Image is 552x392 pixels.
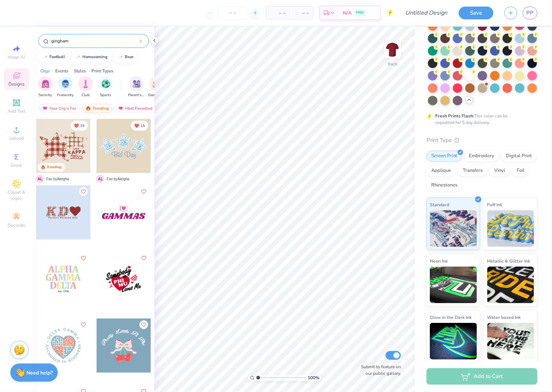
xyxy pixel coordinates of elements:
span: Designs [8,81,25,87]
span: A L [36,175,44,183]
span: Sorority [39,93,52,98]
span: Fraternity [57,93,74,98]
div: Embroidery [464,151,499,162]
span: N/A [343,9,352,17]
span: Glow in the Dark Ink [430,313,472,321]
span: Add Text [8,108,25,114]
img: trending.gif [85,106,91,111]
div: Trending [82,104,112,113]
div: filter for Fraternity [57,76,74,98]
span: – – [294,9,309,17]
button: Like [139,320,148,329]
button: Like [139,187,148,196]
span: Game Day [148,93,165,98]
img: Metallic & Glitter Ink [487,267,534,303]
div: filter for Club [78,76,93,98]
input: Try "Alpha" [50,37,139,45]
img: most_fav.gif [42,106,48,111]
span: Neon Ink [430,257,448,265]
div: filter for Sorority [38,76,53,98]
span: 100 % [308,374,319,381]
span: Clipart & logos [4,189,29,201]
div: Your Org's Fav [39,104,80,113]
img: Water based Ink [487,323,534,359]
img: Glow in the Dark Ink [430,323,477,359]
label: Submit to feature on our public gallery. [357,363,401,377]
div: homecoming [83,55,108,59]
div: Events [55,68,68,74]
div: filter for Sports [98,76,113,98]
div: filter for Parent's Weekend [128,76,145,98]
img: Puff Ink [487,210,534,247]
img: Sorority Image [41,80,50,88]
button: filter button [78,76,93,98]
span: Upload [9,135,24,141]
button: filter button [38,76,53,98]
div: Applique [427,165,456,176]
span: Fav by Aleigha [106,176,129,182]
button: Save [459,7,493,19]
div: football [50,55,65,59]
button: filter button [98,76,113,98]
img: Club Image [82,80,90,88]
div: Styles [74,68,86,74]
div: Trending [46,165,61,170]
strong: Fresh Prints Flash: [435,113,474,119]
img: Game Day Image [153,80,161,88]
span: Metallic & Glitter Ink [487,257,530,265]
button: Like [139,254,148,263]
button: Like [79,187,88,196]
button: filter button [148,76,165,98]
div: Vinyl [489,165,510,176]
img: trend_line.gif [42,55,48,59]
div: Transfers [458,165,487,176]
span: Decorate [8,222,25,228]
img: Back [385,42,400,57]
button: Like [79,320,88,329]
div: This color can be expedited for 5 day delivery. [435,113,525,126]
span: Parent's Weekend [128,93,145,98]
img: Fraternity Image [61,80,70,88]
input: – – [218,6,247,19]
span: Standard [430,201,449,208]
a: PP [523,7,537,19]
img: most_fav.gif [118,106,124,111]
img: Neon Ink [430,267,477,303]
span: Fav by Aleigha [46,176,69,182]
div: Screen Print [427,151,462,162]
div: Rhinestones [427,180,462,191]
div: bear [125,55,134,59]
img: Standard [430,210,477,247]
input: Untitled Design [399,5,453,20]
button: Like [79,254,88,263]
div: Back [388,61,397,67]
div: Digital Print [501,151,537,162]
div: Print Type [427,136,537,144]
span: PP [526,9,534,17]
button: bear [114,52,137,63]
img: Parent's Weekend Image [132,80,141,88]
span: Image AI [8,54,25,60]
button: football [38,52,69,63]
img: trend_line.gif [75,55,81,59]
span: A L [96,175,104,183]
div: filter for Game Day [148,76,165,98]
img: trend_line.gif [118,55,124,59]
button: filter button [57,76,74,98]
span: Puff Ink [487,201,503,208]
div: Print Types [91,68,113,74]
span: Greek [11,162,22,168]
span: – – [271,9,285,17]
div: Most Favorited [114,104,156,113]
div: Foil [512,165,529,176]
span: Water based Ink [487,313,521,321]
div: Orgs [40,68,50,74]
span: FREE [356,10,364,15]
button: filter button [128,76,145,98]
span: Club [82,93,90,98]
span: Sports [100,93,112,98]
button: homecoming [71,52,111,63]
strong: Need help? [27,369,53,376]
img: Sports Image [102,80,110,88]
